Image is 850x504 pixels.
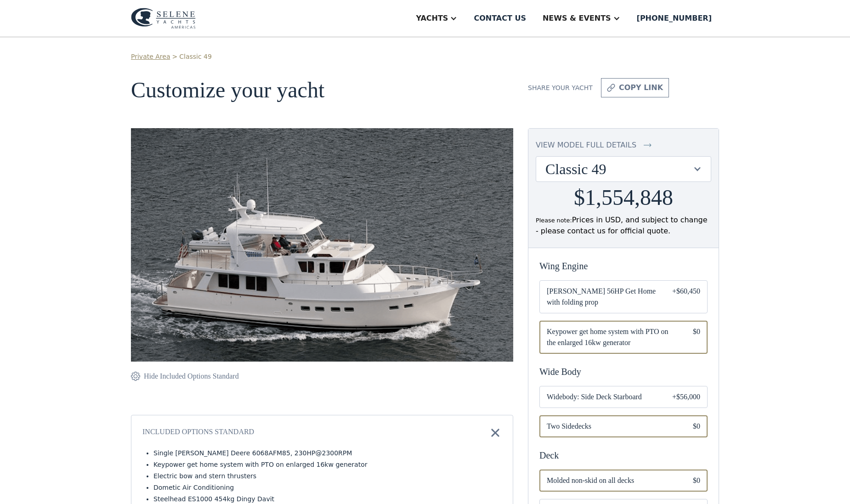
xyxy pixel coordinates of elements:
span: Two Sidedecks [547,421,678,432]
li: Steelhead ES1000 454kg Dingy Davit [153,494,502,504]
div: view model full details [536,140,636,151]
img: icon [131,371,140,382]
div: $0 [693,475,700,486]
div: Share your yacht [528,83,593,93]
li: Dometic Air Conditioning [153,483,502,493]
div: Classic 49 [536,157,711,181]
div: Wing Engine [539,259,708,273]
div: Deck [539,448,708,462]
div: Prices in USD, and subject to change - please contact us for official quote. [536,215,711,237]
div: [PHONE_NUMBER] [637,13,712,24]
img: icon [489,426,502,439]
div: $0 [693,421,700,432]
div: Included Options Standard [142,426,254,439]
div: +$56,000 [672,391,700,402]
div: Hide Included Options Standard [144,371,239,382]
a: view model full details [536,140,711,151]
span: [PERSON_NAME] 56HP Get Home with folding prop [547,286,657,308]
h2: $1,554,848 [574,186,673,210]
li: Electric bow and stern thrusters [153,471,502,481]
span: Widebody: Side Deck Starboard [547,391,657,402]
div: copy link [619,82,663,93]
h1: Customize your yacht [131,78,513,102]
img: icon [644,140,652,151]
div: > [172,52,177,62]
span: Molded non-skid on all decks [547,475,678,486]
li: Single [PERSON_NAME] Deere 6068AFM85, 230HP@2300RPM [153,448,502,458]
span: Please note: [536,217,572,224]
div: News & EVENTS [543,13,611,24]
div: Classic 49 [545,160,692,178]
a: Private Area [131,52,170,62]
span: Keypower get home system with PTO on the enlarged 16kw generator [547,326,678,348]
a: copy link [601,78,669,97]
img: icon [607,82,615,93]
a: Hide Included Options Standard [131,371,239,382]
div: Contact us [474,13,526,24]
li: Keypower get home system with PTO on enlarged 16kw generator [153,460,502,470]
div: Yachts [416,13,448,24]
div: +$60,450 [672,286,700,308]
div: $0 [693,326,700,348]
div: Wide Body [539,365,708,379]
img: logo [131,8,196,29]
a: Classic 49 [179,52,212,62]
